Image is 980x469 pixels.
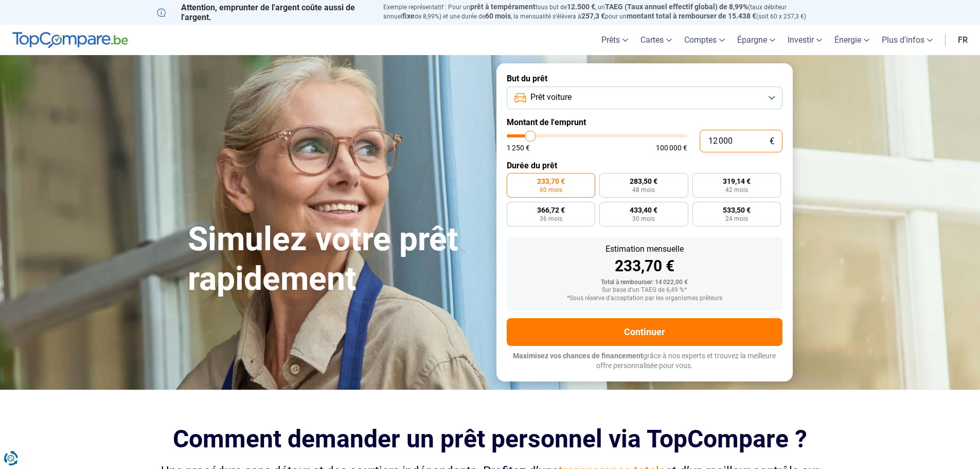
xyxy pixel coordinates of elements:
span: 48 mois [632,187,655,193]
button: Continuer [507,318,782,346]
span: prêt à tempérament [470,3,536,11]
p: Exemple représentatif : Pour un tous but de , un (taux débiteur annuel de 8,99%) et une durée de ... [383,3,824,21]
label: But du prêt [507,74,782,83]
span: 24 mois [725,216,748,222]
span: 36 mois [540,216,562,222]
span: montant total à rembourser de 15.438 € [627,12,756,20]
a: Énergie [828,25,876,55]
a: Comptes [678,25,731,55]
span: 366,72 € [537,206,565,214]
a: Épargne [731,25,781,55]
p: grâce à nos experts et trouvez la meilleure offre personnalisée pour vous. [507,351,782,371]
span: 433,40 € [630,206,657,214]
label: Durée du prêt [507,161,782,170]
span: 283,50 € [630,178,657,185]
label: Montant de l'emprunt [507,117,782,127]
span: fixe [402,12,415,20]
a: Prêts [595,25,634,55]
div: Sur base d'un TAEG de 6,49 %* [515,287,774,294]
span: 30 mois [632,216,655,222]
span: Maximisez vos chances de financement [513,352,643,360]
span: TAEG (Taux annuel effectif global) de 8,99% [605,3,748,11]
span: 257,3 € [581,12,605,20]
p: Attention, emprunter de l'argent coûte aussi de l'argent. [157,3,371,22]
a: fr [952,25,974,55]
span: 42 mois [725,187,748,193]
span: 12.500 € [567,3,595,11]
span: 533,50 € [723,206,751,214]
span: 319,14 € [723,178,751,185]
div: Total à rembourser: 14 022,00 € [515,279,774,286]
span: 60 mois [485,12,511,20]
span: 233,70 € [537,178,565,185]
div: Estimation mensuelle [515,245,774,253]
span: € [770,137,774,146]
h1: Simulez votre prêt rapidement [188,220,484,299]
img: TopCompare [12,32,128,48]
button: Prêt voiture [507,86,782,109]
span: 100 000 € [656,144,687,151]
div: 233,70 € [515,258,774,274]
a: Investir [781,25,828,55]
a: Plus d'infos [876,25,939,55]
div: *Sous réserve d'acceptation par les organismes prêteurs [515,295,774,302]
span: 1 250 € [507,144,530,151]
span: 60 mois [540,187,562,193]
h2: Comment demander un prêt personnel via TopCompare ? [157,425,824,453]
span: Prêt voiture [530,92,572,103]
a: Cartes [634,25,678,55]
